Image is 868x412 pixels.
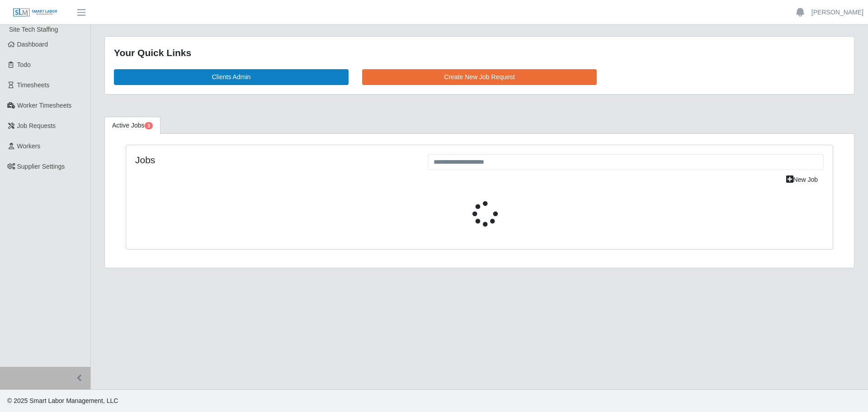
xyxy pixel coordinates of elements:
[17,41,48,48] span: Dashboard
[7,397,118,404] span: © 2025 Smart Labor Management, LLC
[13,8,58,18] img: SLM Logo
[114,69,349,85] a: Clients Admin
[780,172,824,188] a: New Job
[135,154,414,166] h4: Jobs
[17,163,65,170] span: Supplier Settings
[811,8,863,17] a: [PERSON_NAME]
[362,69,597,85] a: Create New Job Request
[9,26,58,33] span: Site Tech Staffing
[114,46,845,60] div: Your Quick Links
[17,142,41,150] span: Workers
[17,102,71,109] span: Worker Timesheets
[104,117,160,134] a: Active Jobs
[145,122,153,129] span: Pending Jobs
[17,81,50,89] span: Timesheets
[17,122,56,129] span: Job Requests
[17,61,31,68] span: Todo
